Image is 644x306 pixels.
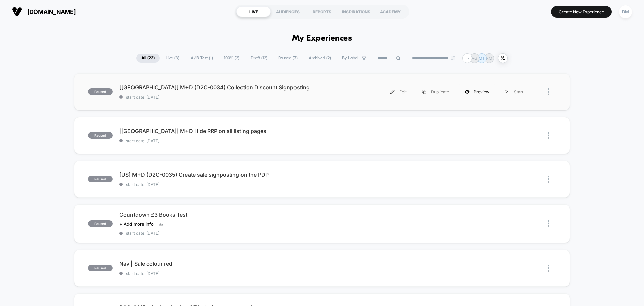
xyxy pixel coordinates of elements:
img: menu [422,90,426,94]
span: A/B Test ( 1 ) [185,54,218,63]
p: MT [479,56,485,61]
span: paused [88,220,113,227]
span: start date: [DATE] [119,182,322,187]
span: Live ( 3 ) [161,54,184,63]
img: close [548,176,549,183]
img: menu [390,90,395,94]
div: ACADEMY [373,6,408,17]
span: start date: [DATE] [119,138,322,143]
img: menu [505,90,508,94]
span: Draft ( 12 ) [246,54,272,63]
img: close [548,132,549,139]
div: DM [619,5,632,18]
div: REPORTS [305,6,339,17]
p: VG [472,56,477,61]
span: 100% ( 2 ) [219,54,245,63]
span: + Add more info [119,221,154,227]
span: paused [88,176,113,182]
div: + 7 [462,53,472,63]
button: Create New Experience [551,6,612,18]
img: end [451,56,455,60]
button: DM [617,5,634,19]
img: close [548,265,549,272]
div: Edit [383,84,414,99]
img: close [548,88,549,95]
img: Visually logo [12,7,22,17]
div: INSPIRATIONS [339,6,373,17]
div: AUDIENCES [271,6,305,17]
div: LIVE [236,6,271,17]
p: RM [486,56,492,61]
span: start date: [DATE] [119,271,322,276]
span: start date: [DATE] [119,95,322,100]
span: Nav | Sale colour red [119,260,322,267]
h1: My Experiences [292,34,352,43]
span: [US] M+D (D2C-0035) Create sale signposting on the PDP [119,171,322,178]
span: paused [88,132,113,139]
button: [DOMAIN_NAME] [10,6,78,17]
span: Countdown £3 Books Test [119,211,322,218]
span: Archived ( 2 ) [304,54,336,63]
div: Duplicate [414,84,457,99]
span: [[GEOGRAPHIC_DATA]] M+D (D2C-0034) Collection Discount Signposting [119,84,322,91]
div: Preview [457,84,497,99]
span: paused [88,88,113,95]
span: paused [88,265,113,271]
span: [[GEOGRAPHIC_DATA]] M+D Hide RRP on all listing pages [119,128,322,134]
div: Start [497,84,531,99]
img: close [548,220,549,227]
span: By Label [342,56,358,61]
span: [DOMAIN_NAME] [27,8,76,15]
span: start date: [DATE] [119,231,322,236]
span: All ( 22 ) [136,54,160,63]
span: Paused ( 7 ) [273,54,303,63]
